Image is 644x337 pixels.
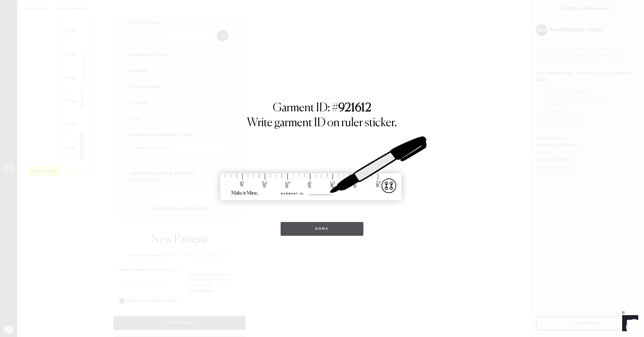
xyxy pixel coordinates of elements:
h1: Write garment ID on ruler sticker. [247,116,397,130]
strong: 921612 [338,102,371,114]
h1: Garment ID: # [273,101,371,116]
button: Done [281,222,364,236]
iframe: Front Chat [617,311,641,336]
img: ruler-sticker-sharpie.svg [214,121,430,216]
